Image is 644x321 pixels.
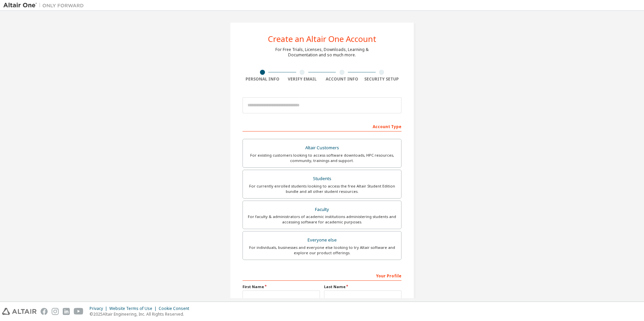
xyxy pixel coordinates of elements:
[247,235,397,245] div: Everyone else
[282,76,322,82] div: Verify Email
[2,308,37,315] img: altair_logo.svg
[74,308,84,315] img: youtube.svg
[247,183,397,194] div: For currently enrolled students looking to access the free Altair Student Edition bundle and all ...
[243,76,282,82] div: Personal Info
[90,311,193,317] p: © 2025 Altair Engineering, Inc. All Rights Reserved.
[247,153,397,163] div: For existing customers looking to access software downloads, HPC resources, community, trainings ...
[362,76,402,82] div: Security Setup
[268,35,376,43] div: Create an Altair One Account
[63,308,70,315] img: linkedin.svg
[3,2,87,9] img: Altair One
[247,143,397,153] div: Altair Customers
[275,47,369,58] div: For Free Trials, Licenses, Downloads, Learning & Documentation and so much more.
[109,306,159,311] div: Website Terms of Use
[243,284,320,289] label: First Name
[159,306,193,311] div: Cookie Consent
[247,214,397,225] div: For faculty & administrators of academic institutions administering students and accessing softwa...
[90,306,109,311] div: Privacy
[247,245,397,256] div: For individuals, businesses and everyone else looking to try Altair software and explore our prod...
[324,284,401,289] label: Last Name
[243,270,401,281] div: Your Profile
[52,308,59,315] img: instagram.svg
[243,121,401,131] div: Account Type
[41,308,48,315] img: facebook.svg
[322,76,362,82] div: Account Info
[247,205,397,214] div: Faculty
[247,174,397,183] div: Students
